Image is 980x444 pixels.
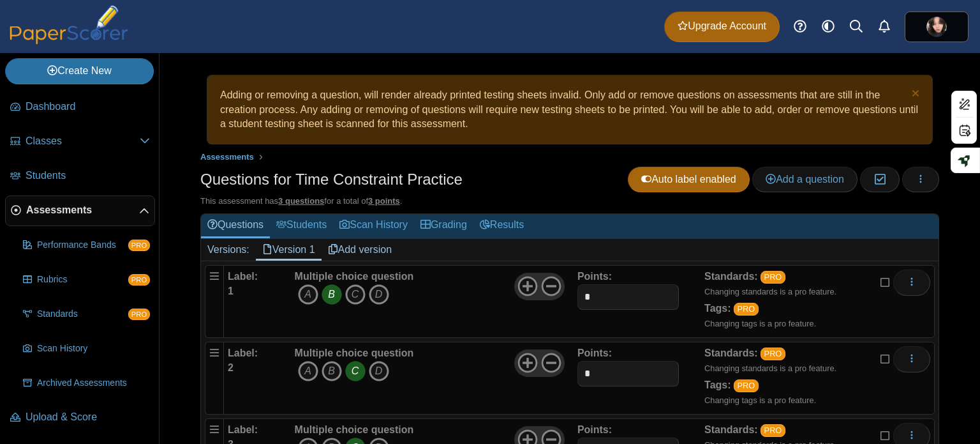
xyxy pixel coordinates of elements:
[26,134,140,148] span: Classes
[641,174,736,185] span: Auto label enabled
[926,17,947,37] img: ps.AhgmnTCHGUIz4gos
[228,348,258,358] b: Label:
[37,377,150,390] span: Archived Assessments
[18,299,155,330] a: Standards PRO
[734,303,759,316] a: PRO
[704,395,816,405] small: Changing tags is a pro feature.
[37,308,128,321] span: Standards
[5,35,133,46] a: PaperScorer
[256,239,322,261] a: Version 1
[752,167,857,192] a: Add a question
[37,239,128,252] span: Performance Bands
[577,348,612,358] b: Points:
[5,126,155,157] a: Classes
[704,271,758,282] b: Standards:
[678,19,766,33] span: Upgrade Account
[200,169,463,190] h1: Questions for Time Constraint Practice
[5,195,155,226] a: Assessments
[577,271,612,282] b: Points:
[473,214,530,238] a: Results
[197,149,257,165] a: Assessments
[278,196,324,206] u: 3 questions
[228,271,258,282] b: Label:
[205,342,224,415] div: Drag handle
[704,364,836,373] small: Changing standards is a pro feature.
[200,152,254,162] span: Assessments
[26,169,150,183] span: Students
[322,239,399,261] a: Add version
[905,11,969,42] a: ps.AhgmnTCHGUIz4gos
[368,196,400,206] u: 3 points
[18,230,155,261] a: Performance Bands PRO
[201,239,256,261] div: Versions:
[128,240,150,251] span: PRO
[761,424,785,437] a: PRO
[128,274,150,286] span: PRO
[37,273,128,286] span: Rubrics
[5,161,155,192] a: Students
[704,348,758,358] b: Standards:
[5,5,133,44] img: PaperScorer
[333,214,414,238] a: Scan History
[5,58,154,84] a: Create New
[870,13,898,41] a: Alerts
[734,379,759,392] a: PRO
[18,368,155,399] a: Archived Assessments
[5,402,155,433] a: Upload & Score
[369,284,389,305] i: D
[270,214,333,238] a: Students
[893,270,930,295] button: More options
[704,379,731,390] b: Tags:
[369,361,389,381] i: D
[26,203,139,217] span: Assessments
[414,214,473,238] a: Grading
[926,17,947,37] span: Fart Face
[298,361,318,381] i: A
[295,271,414,282] b: Multiple choice question
[228,286,234,296] b: 1
[26,410,150,424] span: Upload & Score
[893,346,930,372] button: More options
[704,303,731,314] b: Tags:
[228,424,258,435] b: Label:
[345,361,366,381] i: C
[664,11,780,42] a: Upgrade Account
[761,271,785,284] a: PRO
[200,195,939,207] div: This assessment has for a total of .
[26,100,150,114] span: Dashboard
[128,309,150,320] span: PRO
[295,424,414,435] b: Multiple choice question
[205,265,224,338] div: Drag handle
[761,348,785,360] a: PRO
[322,284,342,305] i: B
[628,167,750,192] a: Auto label enabled
[18,264,155,295] a: Rubrics PRO
[322,361,342,381] i: B
[298,284,318,305] i: A
[577,424,612,435] b: Points:
[214,82,926,137] div: Adding or removing a question, will render already printed testing sheets invalid. Only add or re...
[37,342,150,355] span: Scan History
[704,287,836,296] small: Changing standards is a pro feature.
[5,92,155,123] a: Dashboard
[345,284,366,305] i: C
[228,362,234,373] b: 2
[201,214,270,238] a: Questions
[704,319,816,328] small: Changing tags is a pro feature.
[704,424,758,435] b: Standards:
[18,333,155,364] a: Scan History
[909,88,919,102] a: Dismiss notice
[766,174,844,185] span: Add a question
[295,348,414,358] b: Multiple choice question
